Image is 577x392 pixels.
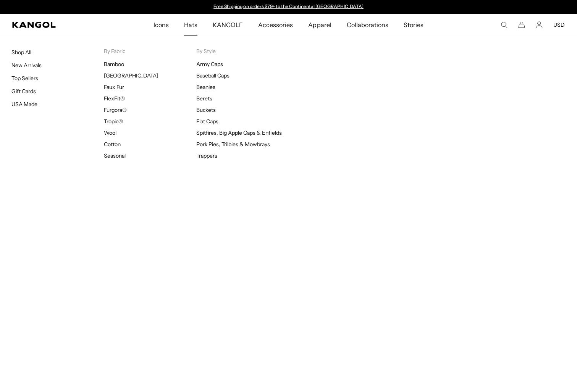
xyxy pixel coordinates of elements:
[104,84,124,90] a: Faux Fur
[196,118,218,125] a: Flat Caps
[205,14,251,36] a: KANGOLF
[104,95,125,102] a: FlexFit®
[11,88,36,95] a: Gift Cards
[213,14,243,36] span: KANGOLF
[404,14,423,36] span: Stories
[104,61,124,68] a: Bamboo
[11,101,37,108] a: USA Made
[11,75,38,82] a: Top Sellers
[196,61,223,68] a: Army Caps
[12,22,101,28] a: Kangol
[210,4,367,10] div: 1 of 2
[501,21,508,28] summary: Search here
[196,84,215,90] a: Beanies
[301,14,339,36] a: Apparel
[196,106,216,113] a: Buckets
[196,152,217,159] a: Trappers
[104,141,121,148] a: Cotton
[11,49,31,56] a: Shop All
[553,21,565,28] button: USD
[196,129,282,136] a: Spitfires, Big Apple Caps & Enfields
[176,14,205,36] a: Hats
[258,14,293,36] span: Accessories
[104,48,196,55] p: By Fabric
[104,129,116,136] a: Wool
[104,106,127,113] a: Furgora®
[251,14,301,36] a: Accessories
[104,152,126,159] a: Seasonal
[196,95,212,102] a: Berets
[196,72,230,79] a: Baseball Caps
[210,4,367,10] div: Announcement
[184,14,197,36] span: Hats
[308,14,331,36] span: Apparel
[154,14,169,36] span: Icons
[104,72,158,79] a: [GEOGRAPHIC_DATA]
[536,21,543,28] a: Account
[210,4,367,10] slideshow-component: Announcement bar
[146,14,176,36] a: Icons
[196,141,270,148] a: Pork Pies, Trilbies & Mowbrays
[11,62,42,69] a: New Arrivals
[104,118,123,125] a: Tropic®
[347,14,388,36] span: Collaborations
[396,14,431,36] a: Stories
[196,48,289,55] p: By Style
[518,21,525,28] button: Cart
[213,3,364,9] a: Free Shipping on orders $79+ to the Continental [GEOGRAPHIC_DATA]
[339,14,396,36] a: Collaborations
